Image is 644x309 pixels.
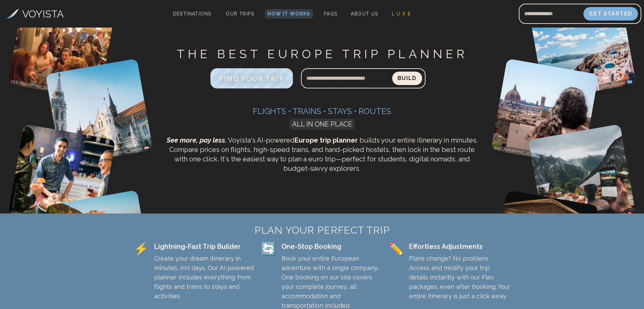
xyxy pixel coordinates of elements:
[392,11,411,16] span: L U X E
[8,124,115,231] img: Nice
[45,58,153,165] img: Budapest
[134,242,149,255] span: ⚡
[290,119,355,129] span: ALL IN ONE PLACE
[6,6,64,22] a: VOYISTA
[301,70,392,86] input: Search query
[154,254,256,301] p: Create your dream itinerary in minutes, not days. Our AI-powered planner includes everything from...
[223,9,257,18] a: Our Trips
[295,136,358,144] strong: Europe trip planner
[583,7,638,21] button: Get Started
[6,9,19,18] img: Voyista Logo
[210,76,293,82] a: FIND YOUR TRIP
[351,11,378,16] span: About Us
[491,58,599,165] img: Florence
[388,242,404,255] span: ✏️
[226,11,254,16] span: Our Trips
[321,9,340,18] a: FAQs
[261,242,276,255] span: 🔄
[281,242,383,251] div: One-Stop Booking
[134,224,511,236] h2: PLAN YOUR PERFECT TRIP
[22,6,64,22] h3: VOYISTA
[219,74,284,83] span: FIND YOUR TRIP
[164,136,480,173] p: Voyista's AI-powered builds your entire itinerary in minutes. Compare prices on flights, high-spe...
[265,9,313,18] a: How It Works
[324,11,338,16] span: FAQs
[519,6,583,22] input: Email address
[529,124,636,231] img: Gimmelwald
[167,136,227,144] span: See more, pay less.
[392,72,422,85] button: Build
[210,68,293,88] button: FIND YOUR TRIP
[268,11,310,16] span: How It Works
[348,9,381,18] a: About Us
[154,242,256,251] div: Lightning-Fast Trip Builder
[389,9,414,18] a: L U X E
[409,254,511,301] p: Plans change? No problem. Access and modify your trip details instantly with our Flex packages, e...
[170,8,214,28] span: Destinations
[409,242,511,251] div: Effortless Adjustments
[164,106,480,117] h3: Flights • Trains • Stays • Routes
[164,46,480,62] h1: THE BEST EUROPE TRIP PLANNER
